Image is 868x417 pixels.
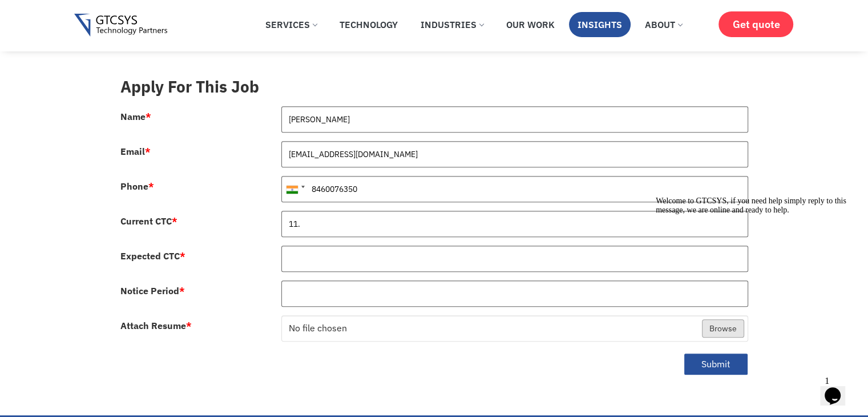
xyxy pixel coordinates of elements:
div: India (भारत): +91 [282,177,308,202]
a: Our Work [498,12,563,37]
a: About [636,12,691,37]
span: Welcome to GTCSYS, if you need help simply reply to this message, we are online and ready to help. [5,5,195,22]
a: Technology [331,12,406,37]
a: Services [257,12,325,37]
label: Current CTC [120,216,177,226]
a: Get quote [718,11,793,37]
iframe: chat widget [651,192,857,366]
label: Expected CTC [120,251,185,260]
img: Gtcsys logo [74,14,167,37]
a: Industries [412,12,492,37]
label: Phone [120,182,154,191]
a: Insights [569,12,631,37]
label: Attach Resume [120,321,192,330]
iframe: chat widget [820,371,857,406]
label: Name [120,112,151,121]
label: Email [120,147,151,156]
label: Notice Period [120,286,185,295]
h3: Apply For This Job [120,77,748,97]
input: 081234 56789 [281,176,748,202]
span: Get quote [732,18,780,30]
div: Welcome to GTCSYS, if you need help simply reply to this message, we are online and ready to help. [5,5,210,23]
